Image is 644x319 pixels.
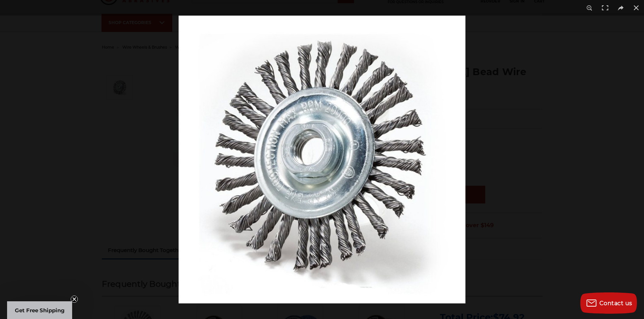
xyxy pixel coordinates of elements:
span: Contact us [599,300,632,307]
img: STRINGER_BEAD_KNOT_WIRE_WHEEL__22268.1570197545.jpg [179,16,465,303]
div: Get Free ShippingClose teaser [7,301,72,319]
button: Contact us [580,292,637,314]
span: Get Free Shipping [15,307,65,314]
button: Close teaser [71,296,78,303]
